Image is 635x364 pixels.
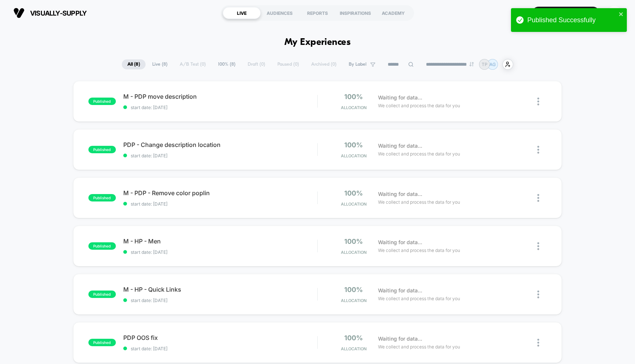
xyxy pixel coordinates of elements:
span: M - PDP move description [123,93,317,100]
div: ACADEMY [374,7,412,19]
span: Allocation [341,201,367,207]
span: 100% [344,237,363,245]
span: M - PDP - Remove color poplin [123,189,317,197]
span: start date: [DATE] [123,105,317,110]
span: 100% [344,286,363,294]
span: Allocation [341,250,367,255]
span: Waiting for data... [378,335,422,343]
span: M - HP - Men [123,237,317,245]
span: Allocation [341,153,367,158]
span: 100% [344,189,363,197]
div: LIVE [223,7,261,19]
span: published [88,242,116,250]
img: close [537,98,539,105]
span: Waiting for data... [378,142,422,150]
span: Waiting for data... [378,94,422,102]
span: Allocation [341,346,367,351]
img: close [537,339,539,347]
span: Waiting for data... [378,190,422,198]
span: start date: [DATE] [123,346,317,351]
span: Waiting for data... [378,238,422,246]
div: Published Successfully [527,16,616,24]
h1: My Experiences [284,37,351,48]
span: start date: [DATE] [123,153,317,158]
div: AUDIENCES [261,7,299,19]
img: Visually logo [13,7,25,19]
span: Live ( 8 ) [147,59,173,69]
span: start date: [DATE] [123,249,317,255]
span: published [88,98,116,105]
span: We collect and process the data for you [378,102,460,109]
div: AG [607,6,622,20]
img: close [537,242,539,250]
img: close [537,146,539,154]
p: TP [482,62,488,67]
button: visually-supply [11,7,89,19]
span: All ( 8 ) [122,59,146,69]
span: visually-supply [30,9,87,17]
span: M - HP - Quick Links [123,286,317,293]
div: REPORTS [299,7,336,19]
span: published [88,291,116,298]
span: We collect and process the data for you [378,247,460,254]
span: published [88,146,116,153]
span: Allocation [341,298,367,303]
span: 100% [344,334,363,342]
img: close [537,194,539,202]
span: We collect and process the data for you [378,150,460,157]
span: Waiting for data... [378,286,422,295]
span: 100% [344,141,363,149]
img: close [537,291,539,298]
span: 100% ( 8 ) [212,59,241,69]
span: Allocation [341,105,367,110]
img: end [469,62,474,66]
button: close [619,11,624,18]
span: start date: [DATE] [123,201,317,207]
span: published [88,339,116,346]
p: AG [489,62,496,67]
span: PDP OOS fix [123,334,317,341]
span: PDP - Change description location [123,141,317,148]
span: We collect and process the data for you [378,295,460,302]
span: 100% [344,93,363,101]
div: INSPIRATIONS [336,7,374,19]
span: published [88,194,116,201]
span: We collect and process the data for you [378,199,460,206]
span: We collect and process the data for you [378,343,460,350]
button: AG [605,6,624,21]
span: By Label [349,62,367,67]
span: start date: [DATE] [123,298,317,303]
